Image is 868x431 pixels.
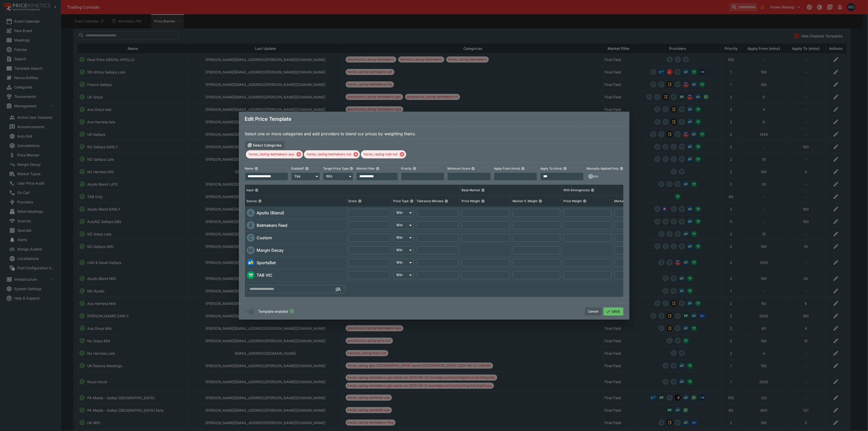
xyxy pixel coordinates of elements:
img: victab.png [247,271,255,279]
button: Select Categories [245,141,285,149]
p: Minimum Score [447,166,470,171]
p: Market Filter [356,166,375,171]
span: Template enabled [258,308,288,314]
h6: Margin Decay [257,247,284,253]
div: custom [247,234,255,242]
div: margin_decay [247,246,255,254]
p: With Emergencies [564,188,590,192]
h6: TAB VIC [257,272,273,278]
div: Win [393,271,414,279]
span: horse_racing-betmakers-nzl [304,152,355,157]
button: Tolerance Minutes [445,199,448,203]
button: Manually Applied Only [620,167,623,170]
p: Price Weight [462,199,480,203]
p: Manually Applied Only [587,166,619,171]
p: Market % Weight [513,199,538,203]
div: Edit Price Template [239,112,629,126]
button: Base Market [481,188,485,192]
p: Source [247,199,257,203]
p: Target Price Type [323,166,349,171]
span: horse_racing-nztr-nzl [361,152,401,157]
button: Priority [413,167,416,170]
div: horse_racing-betmakers-aus [246,150,303,158]
div: sportsbet [247,259,255,267]
div: Win [393,258,414,266]
button: Minimum Score [471,167,475,170]
table: sticky simple table [245,185,682,297]
h6: Apollo (Blend) [257,210,285,216]
p: Apply From (mins) [494,166,520,171]
button: Price Weight [583,199,586,203]
p: Priority [401,166,412,171]
p: Price Weight [564,199,582,203]
button: Apply From (mins) [521,167,525,170]
span: Select one or more categories and add providers to blend our prices by weighting theirs. [245,131,416,136]
button: Target Price Type [350,167,353,170]
div: betmakers_feed [247,221,255,229]
div: Win [323,172,353,180]
button: Name [255,167,258,170]
button: Price Weight [481,199,485,203]
p: Enabled? [291,166,304,171]
p: Input [247,188,254,192]
div: Yes [291,172,320,180]
button: Market % Weight [539,199,542,203]
h6: Custom [257,235,272,241]
button: With Emergencies [591,188,594,192]
button: Open [334,285,343,294]
button: Apply To (mins) [563,167,567,170]
div: Win [393,221,414,229]
button: Price Type [410,199,414,203]
img: sportsbet.png [247,259,255,267]
button: Source [258,199,262,203]
div: horse_racing-betmakers-nzl [304,150,360,158]
div: apollo_new [247,209,255,217]
h6: Betmakers Feed [257,222,288,228]
button: Market Filter [376,167,379,170]
p: Name [245,166,254,171]
p: Score [348,199,357,203]
div: horse_racing-nztr-nzl [361,150,406,158]
div: Win [393,209,414,217]
button: Cancel [585,307,601,316]
p: Tolerance Minutes [417,199,444,203]
button: Input [255,188,258,192]
button: Enabled? [305,167,309,170]
div: tab_vic_fixed [247,271,255,279]
button: Score [358,199,362,203]
p: Price Type [393,199,409,203]
p: Market % Weight [614,199,639,203]
button: SAVE [604,307,623,316]
span: horse_racing-betmakers-aus [246,152,298,157]
p: Base Market [462,188,480,192]
div: Win [393,233,414,242]
p: Apply To (mins) [540,166,562,171]
div: Win [393,246,414,254]
h6: SportsBet [257,260,276,266]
